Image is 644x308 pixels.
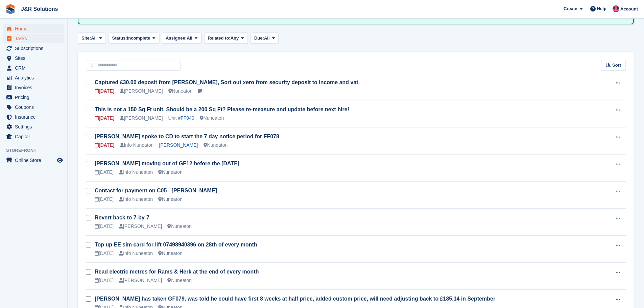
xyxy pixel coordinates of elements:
a: menu [3,44,64,53]
img: Julie Morgan [613,5,619,12]
div: [DATE] [95,250,114,257]
span: Help [597,5,606,12]
span: Subscriptions [15,44,55,53]
span: Incomplete [127,35,150,42]
span: Sort [612,62,621,69]
div: Info Nuneaton [119,196,153,203]
div: [PERSON_NAME] [119,277,162,284]
a: menu [3,102,64,112]
a: J&R Solutions [18,3,61,15]
a: [PERSON_NAME] moving out of GF12 before the [DATE] [95,161,239,166]
a: Top up EE sim card for lift 07498940396 on 28th of every month [95,242,257,247]
span: All [187,35,192,42]
div: [PERSON_NAME] [119,223,162,230]
div: [PERSON_NAME] [120,88,163,95]
span: Any [231,35,239,42]
div: [DATE] [95,277,114,284]
div: Info Nuneaton [119,250,153,257]
div: Nuneaton [200,115,224,122]
span: Assignee: [166,35,187,42]
a: [PERSON_NAME] has taken GF079, was told he could have first 8 weeks at half price, added custom p... [95,296,495,302]
div: [DATE] [95,142,114,149]
span: Pricing [15,93,55,102]
a: [PERSON_NAME] spoke to CD to start the 7 day notice period for FF078 [95,134,279,139]
a: Preview store [56,156,64,164]
button: Status: Incomplete [109,32,159,44]
span: Status: [112,35,127,42]
a: Revert back to 7-by-7 [95,215,149,220]
img: stora-icon-8386f47178a22dfd0bd8f6a31ec36ba5ce8667c1dd55bd0f319d3a0aa187defe.svg [5,4,16,14]
span: Site: [81,35,91,42]
div: Info Nuneaton [119,169,153,176]
a: menu [3,83,64,92]
a: menu [3,93,64,102]
a: menu [3,73,64,82]
a: menu [3,53,64,63]
span: Related to: [208,35,231,42]
span: All [91,35,97,42]
span: Sites [15,53,55,63]
a: menu [3,34,64,43]
span: Storefront [6,147,67,154]
div: [DATE] [95,223,114,230]
button: Assignee: All [162,32,201,44]
span: Settings [15,122,55,132]
a: This is not a 150 Sq Ft unit. Should be a 200 Sq Ft? Please re-measure and update before next hire! [95,106,349,112]
div: Nuneaton [158,169,183,176]
span: Due: [254,35,264,42]
a: Captured £30.00 deposit from [PERSON_NAME], Sort out xero from security deposit to income and vat. [95,79,360,85]
span: All [264,35,270,42]
span: Home [15,24,55,33]
div: [DATE] [95,88,114,95]
span: Account [620,6,638,13]
a: Contact for payment on C05 - [PERSON_NAME] [95,188,217,193]
span: Create [564,5,577,12]
span: Insurance [15,112,55,122]
div: Nuneaton [158,196,183,203]
div: Nuneaton [167,223,192,230]
div: [DATE] [95,115,114,122]
a: menu [3,112,64,122]
button: Site: All [78,32,106,44]
a: menu [3,122,64,132]
span: CRM [15,63,55,73]
a: menu [3,156,64,165]
span: Coupons [15,102,55,112]
a: menu [3,132,64,141]
div: Nuneaton [204,142,228,149]
div: Unit # [168,115,194,122]
div: Info Nuneaton [120,142,153,149]
span: Analytics [15,73,55,82]
a: Read electric metres for Rams & Herk at the end of every month [95,269,259,275]
a: menu [3,24,64,33]
button: Related to: Any [204,32,248,44]
div: [PERSON_NAME] [120,115,163,122]
div: [DATE] [95,169,114,176]
span: Invoices [15,83,55,92]
div: Nuneaton [167,277,192,284]
button: Due: All [251,32,279,44]
span: Online Store [15,156,55,165]
div: Nuneaton [158,250,183,257]
span: Capital [15,132,55,141]
span: Tasks [15,34,55,43]
div: [DATE] [95,196,114,203]
div: Nuneaton [168,88,193,95]
a: FF040 [181,115,194,121]
a: [PERSON_NAME] [159,142,198,148]
a: menu [3,63,64,73]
